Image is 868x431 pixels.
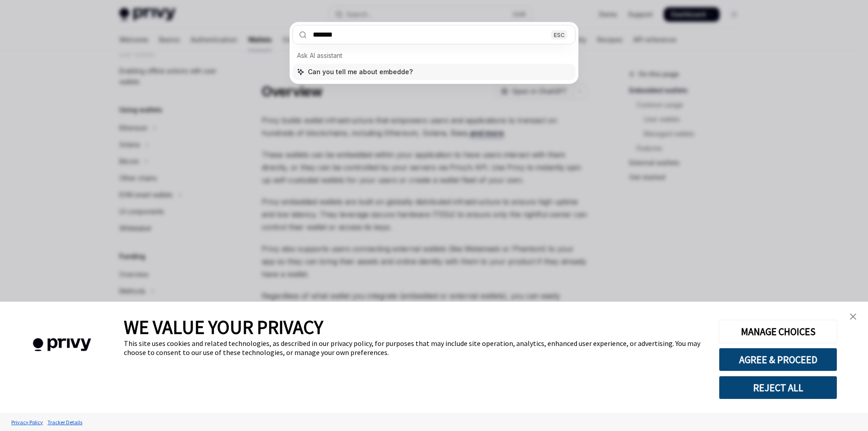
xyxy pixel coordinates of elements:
img: close banner [850,313,856,320]
div: This site uses cookies and related technologies, as described in our privacy policy, for purposes... [124,339,705,357]
img: company logo [14,325,110,365]
span: WE VALUE YOUR PRIVACY [124,315,323,339]
button: AGREE & PROCEED [719,348,837,371]
button: REJECT ALL [719,376,837,399]
div: Ask AI assistant [292,47,576,64]
a: Privacy Policy [9,414,45,430]
span: Can you tell me about embedde? [308,67,413,76]
a: close banner [844,308,862,326]
div: ESC [551,30,567,39]
button: MANAGE CHOICES [719,320,837,343]
a: Tracker Details [45,414,85,430]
